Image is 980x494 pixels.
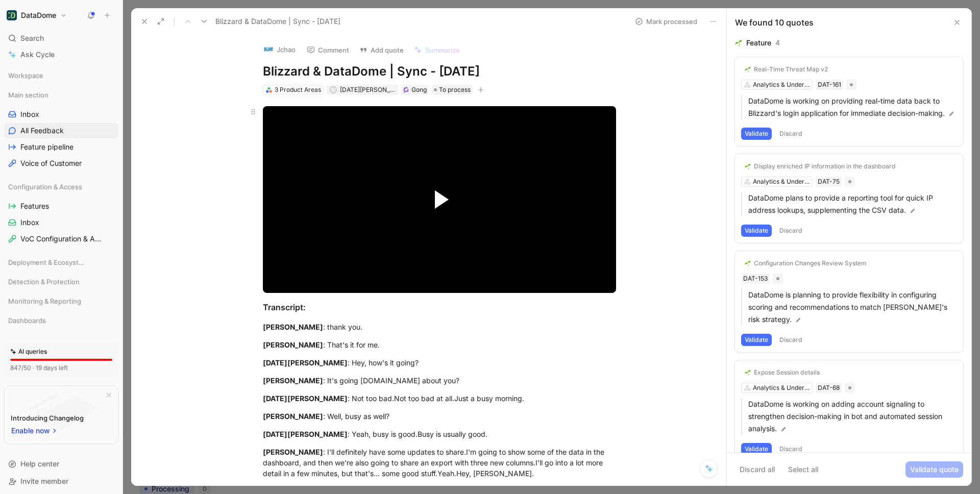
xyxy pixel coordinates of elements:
[745,66,751,72] img: 🌱
[741,160,899,172] button: 🌱Display enriched IP information in the dashboard
[4,255,118,273] div: Deployment & Ecosystem
[745,369,751,376] img: 🌱
[795,316,802,324] img: pen.svg
[745,163,751,169] img: 🌱
[741,443,772,455] button: Validate
[263,412,323,421] mark: [PERSON_NAME]
[263,63,616,80] h1: Blizzard & DataDome | Sync - [DATE]
[263,393,616,404] div: : Not too bad.Not too bad at all.Just a busy morning.
[215,15,340,28] span: Blizzard & DataDome | Sync - [DATE]
[302,43,354,57] button: Comment
[425,45,460,55] span: Summarize
[741,257,870,269] button: 🌱Configuration Changes Review System
[4,293,118,309] div: Monitoring & Reporting
[754,162,896,170] div: Display enriched IP information in the dashboard
[754,65,828,73] div: Real-Time Threat Map v2
[11,424,59,437] button: Enable now
[4,474,118,489] div: Invite member
[745,260,751,266] img: 🌱
[263,448,323,456] mark: [PERSON_NAME]
[13,386,109,438] img: bg-BLZuj68n.svg
[4,68,118,83] div: Workspace
[263,322,616,332] div: : thank you.
[8,182,82,192] span: Configuration & Access
[7,10,17,20] img: DataDome
[21,11,56,20] h1: DataDome
[4,231,118,246] a: VoC Configuration & Access
[783,461,823,478] button: Select all
[8,90,48,100] span: Main section
[948,110,955,117] img: pen.svg
[741,225,772,237] button: Validate
[8,296,81,306] span: Monitoring & Reporting
[263,447,616,479] div: : I'll definitely have some updates to share.I'm going to show some of the data in the dashboard,...
[263,340,323,349] mark: [PERSON_NAME]
[263,394,348,403] mark: [DATE][PERSON_NAME]
[432,85,473,95] div: To process
[4,313,118,331] div: Dashboards
[4,8,69,22] button: DataDomeDataDome
[275,85,321,95] div: 3 Product Areas
[8,315,46,326] span: Dashboards
[263,323,323,331] mark: [PERSON_NAME]
[20,142,73,152] span: Feature pipeline
[20,109,39,119] span: Inbox
[905,461,963,478] button: Validate quote
[340,86,409,93] span: [DATE][PERSON_NAME]
[748,192,957,216] p: DataDome plans to provide a reporting tool for quick IP address lookups, supplementing the CSV data.
[4,215,118,230] a: Inbox
[4,87,118,103] div: Main section
[754,368,820,377] div: Expose Session details
[4,199,118,214] a: Features
[748,95,957,119] p: DataDome is working on providing real-time data back to Blizzard's login application for immediat...
[416,177,462,223] button: Play Video
[748,398,957,435] p: DataDome is working on adding account signaling to strengthen decision-making in bot and automate...
[411,85,427,95] div: Gong
[909,207,916,214] img: pen.svg
[780,426,787,433] img: pen.svg
[8,70,43,81] span: Workspace
[20,32,44,44] span: Search
[776,443,806,455] button: Discard
[263,430,348,438] mark: [DATE][PERSON_NAME]
[11,412,84,424] div: Introducing Changelog
[20,234,105,244] span: VoC Configuration & Access
[735,16,814,29] div: We found 10 quotes
[263,358,348,367] mark: [DATE][PERSON_NAME]
[4,179,118,194] div: Configuration & Access
[355,43,408,57] button: Add quote
[776,128,806,140] button: Discard
[330,87,336,93] div: L
[776,225,806,237] button: Discard
[741,334,772,346] button: Validate
[4,139,118,155] a: Feature pipeline
[4,313,118,328] div: Dashboards
[263,411,616,422] div: : Well, busy as well?
[259,42,300,57] button: logoJchao
[4,107,118,122] a: Inbox
[11,425,51,437] span: Enable now
[263,376,323,385] mark: [PERSON_NAME]
[741,128,772,140] button: Validate
[263,375,616,386] div: : It's going [DOMAIN_NAME] about you?
[4,123,118,138] a: All Feedback
[20,48,55,61] span: Ask Cycle
[439,85,471,95] span: To process
[775,37,780,49] div: 4
[263,106,616,293] div: Video Player
[741,366,823,379] button: 🌱Expose Session details
[20,158,82,168] span: Voice of Customer
[4,156,118,171] a: Voice of Customer
[20,126,64,136] span: All Feedback
[8,257,88,267] span: Deployment & Ecosystem
[4,255,118,270] div: Deployment & Ecosystem
[409,43,464,57] button: Summarize
[748,289,957,326] p: DataDome is planning to provide flexibility in configuring scoring and recommendations to match [...
[4,456,118,472] div: Help center
[10,363,68,373] div: 847/50 · 19 days left
[4,87,118,171] div: Main sectionInboxAll FeedbackFeature pipelineVoice of Customer
[4,31,118,46] div: Search
[754,259,867,267] div: Configuration Changes Review System
[735,461,779,478] button: Discard all
[776,334,806,346] button: Discard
